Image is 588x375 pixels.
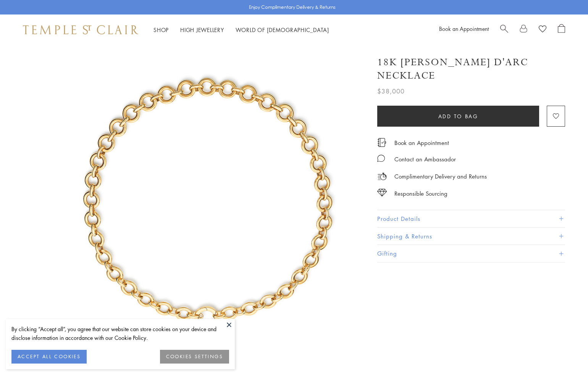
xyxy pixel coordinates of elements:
[394,172,487,181] p: Complimentary Delivery and Returns
[539,24,546,35] a: View Wishlist
[394,155,456,164] div: Contact an Ambassador
[377,228,565,245] button: Shipping & Returns
[377,106,539,127] button: Add to bag
[377,172,387,181] img: icon_delivery.svg
[377,86,405,96] span: $38,000
[23,25,138,34] img: Temple St. Clair
[249,3,336,11] p: Enjoy Complimentary Delivery & Returns
[377,189,387,196] img: icon_sourcing.svg
[377,210,565,227] button: Product Details
[50,45,367,362] img: N78802-R11ARC
[558,24,565,35] a: Open Shopping Bag
[153,26,169,34] a: ShopShop
[394,138,449,147] a: Book an Appointment
[153,25,329,35] nav: Main navigation
[394,189,447,198] div: Responsible Sourcing
[439,25,489,32] a: Book an Appointment
[438,112,478,121] span: Add to bag
[500,24,508,35] a: Search
[377,245,565,262] button: Gifting
[377,138,386,147] img: icon_appointment.svg
[377,56,565,82] h1: 18K [PERSON_NAME] d'Arc Necklace
[11,350,87,364] button: ACCEPT ALL COOKIES
[11,325,229,342] div: By clicking “Accept all”, you agree that our website can store cookies on your device and disclos...
[160,350,229,364] button: COOKIES SETTINGS
[377,155,385,162] img: MessageIcon-01_2.svg
[180,26,224,34] a: High JewelleryHigh Jewellery
[236,26,329,34] a: World of [DEMOGRAPHIC_DATA]World of [DEMOGRAPHIC_DATA]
